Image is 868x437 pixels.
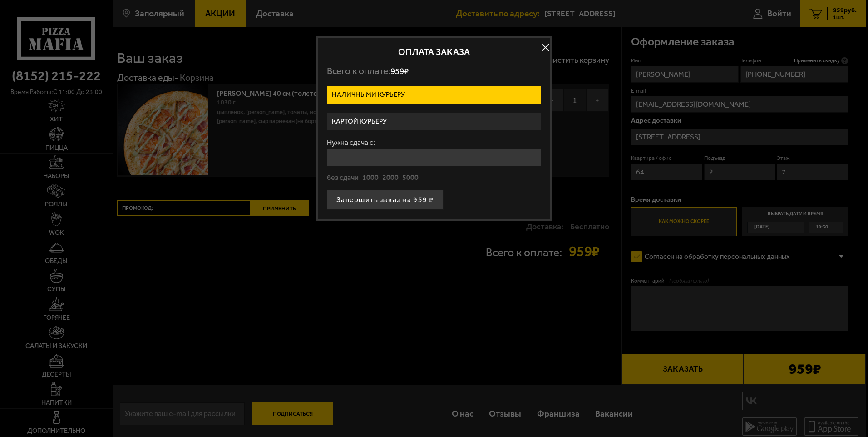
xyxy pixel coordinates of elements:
label: Нужна сдача с: [327,139,541,146]
button: 1000 [362,173,379,183]
h2: Оплата заказа [327,47,541,56]
label: Картой курьеру [327,113,541,130]
p: Всего к оплате: [327,65,541,77]
span: 959 ₽ [390,66,409,76]
button: без сдачи [327,173,359,183]
button: 2000 [382,173,399,183]
button: 5000 [402,173,419,183]
button: Завершить заказ на 959 ₽ [327,190,444,210]
label: Наличными курьеру [327,86,541,104]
